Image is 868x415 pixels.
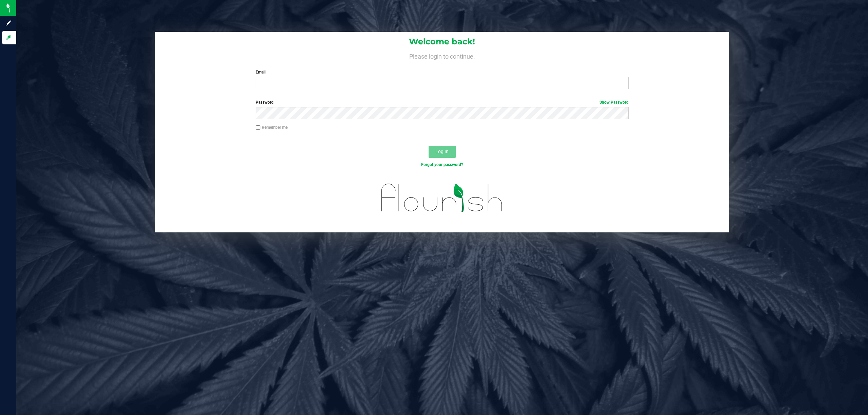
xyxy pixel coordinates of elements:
img: flourish_logo.svg [370,175,514,221]
span: Log In [435,149,449,154]
h4: Please login to continue. [155,51,730,60]
a: Forgot your password? [421,162,463,167]
label: Remember me [256,124,288,130]
inline-svg: Log in [5,34,12,41]
span: Password [256,100,274,105]
inline-svg: Sign up [5,20,12,26]
label: Email [256,69,629,75]
button: Log In [429,146,456,158]
a: Show Password [599,100,629,105]
h1: Welcome back! [155,37,730,46]
input: Remember me [256,125,260,130]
